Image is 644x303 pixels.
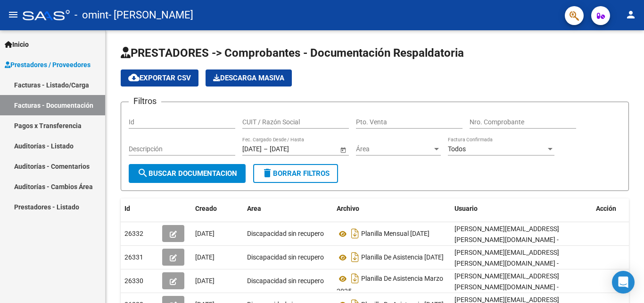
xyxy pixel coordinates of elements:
span: [DATE] [195,230,215,237]
span: 26332 [124,230,143,237]
span: Área [356,145,432,153]
span: Planilla Mensual [DATE] [361,230,429,238]
span: Planilla De Asistencia Marzo 2025 [337,275,443,295]
span: [PERSON_NAME][EMAIL_ADDRESS][PERSON_NAME][DOMAIN_NAME] - [PERSON_NAME] [454,249,559,278]
span: 26330 [124,277,143,285]
mat-icon: delete [262,167,273,179]
span: Prestadores / Proveedores [5,60,91,70]
span: 26331 [124,253,143,261]
datatable-header-cell: Area [243,199,333,219]
span: - [PERSON_NAME] [108,5,193,26]
i: Descargar documento [349,250,361,265]
input: Fecha fin [270,145,316,153]
span: [PERSON_NAME][EMAIL_ADDRESS][PERSON_NAME][DOMAIN_NAME] - [PERSON_NAME] [454,272,559,302]
mat-icon: person [625,9,636,20]
i: Descargar documento [349,271,361,286]
button: Borrar Filtros [253,164,338,183]
mat-icon: cloud_download [128,72,140,83]
div: Open Intercom Messenger [612,271,635,294]
span: Creado [195,205,217,212]
span: Borrar Filtros [262,169,330,178]
span: Descarga Masiva [213,74,284,82]
span: - omint [74,5,108,26]
button: Descarga Masiva [206,69,292,87]
span: Usuario [454,205,478,212]
span: PRESTADORES -> Comprobantes - Documentación Respaldatoria [121,46,464,60]
button: Open calendar [338,145,348,155]
span: Discapacidad sin recupero [247,230,324,237]
span: Area [247,205,261,212]
span: Archivo [337,205,359,212]
app-download-masive: Descarga masiva de comprobantes (adjuntos) [206,69,292,87]
span: [PERSON_NAME][EMAIL_ADDRESS][PERSON_NAME][DOMAIN_NAME] - [PERSON_NAME] [454,225,559,254]
span: Todos [448,145,466,153]
datatable-header-cell: Acción [592,199,639,219]
span: [DATE] [195,253,215,261]
input: Fecha inicio [242,145,262,153]
datatable-header-cell: Id [121,199,158,219]
span: Planilla De Asistencia [DATE] [361,254,444,261]
datatable-header-cell: Creado [191,199,243,219]
h3: Filtros [129,95,161,108]
button: Buscar Documentacion [129,164,246,183]
span: Discapacidad sin recupero [247,253,324,261]
span: Buscar Documentacion [137,169,237,178]
button: Exportar CSV [121,69,198,87]
span: Discapacidad sin recupero [247,277,324,285]
datatable-header-cell: Archivo [333,199,451,219]
span: Acción [596,205,616,212]
span: Id [124,205,130,212]
span: [DATE] [195,277,215,285]
i: Descargar documento [349,226,361,241]
span: Inicio [5,39,29,50]
datatable-header-cell: Usuario [451,199,592,219]
span: Exportar CSV [128,74,191,82]
mat-icon: search [137,167,149,179]
span: – [264,145,268,153]
mat-icon: menu [8,9,19,20]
